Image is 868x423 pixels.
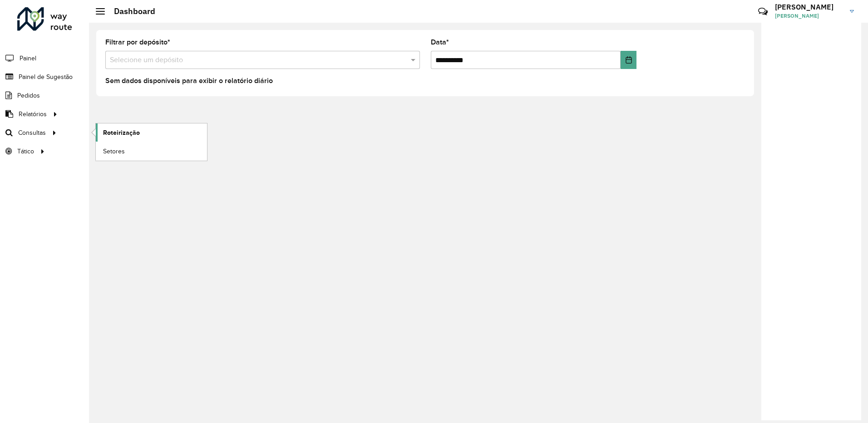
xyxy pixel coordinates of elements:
label: Filtrar por depósito [105,37,170,48]
a: Contato Rápido [753,2,773,21]
span: Setores [103,147,125,156]
a: Setores [96,142,207,160]
label: Sem dados disponíveis para exibir o relatório diário [105,75,273,86]
span: [PERSON_NAME] [775,12,843,20]
span: Painel [20,54,36,63]
span: Tático [17,147,34,156]
h2: Dashboard [105,6,155,16]
label: Data [431,37,449,48]
span: Consultas [18,128,46,138]
span: Relatórios [19,109,47,119]
span: Roteirização [103,128,140,138]
h3: [PERSON_NAME] [775,3,843,11]
a: Roteirização [96,123,207,142]
button: Choose Date [621,51,636,69]
span: Pedidos [17,91,40,100]
span: Painel de Sugestão [19,72,73,82]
